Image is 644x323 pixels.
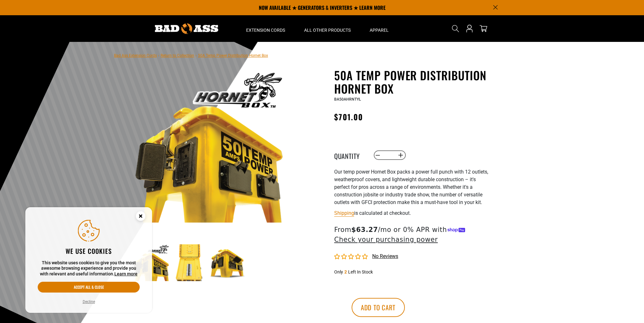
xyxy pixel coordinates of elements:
[334,69,489,95] h1: 50A Temp Power Distribution Hornet Box
[155,23,218,34] img: Bad Ass Extension Cords
[334,210,354,216] a: Shipping
[352,298,405,317] button: Add to cart
[334,254,369,260] span: 0.00 stars
[246,27,285,33] span: Extension Cords
[158,53,159,58] span: ›
[38,282,140,293] button: Accept all & close
[114,271,137,276] a: Learn more
[81,299,97,305] button: Decline
[198,53,268,58] span: 50A Temp Power Distribution Hornet Box
[334,269,343,274] span: Only
[334,209,489,217] div: is calculated at checkout.
[360,15,398,42] summary: Apparel
[25,207,152,313] aside: Cookie Consent
[114,51,268,59] nav: breadcrumbs
[344,269,347,274] span: 2
[334,151,366,159] label: Quantity
[348,269,373,274] span: Left In Stock
[295,15,360,42] summary: All Other Products
[38,247,140,255] h2: We use cookies
[237,15,295,42] summary: Extension Cords
[372,253,398,259] span: No reviews
[38,260,140,277] p: This website uses cookies to give you the most awesome browsing experience and provide you with r...
[114,53,157,58] a: Bad Ass Extension Cords
[334,111,363,122] span: $701.00
[334,97,361,102] span: BA50AHRNTYL
[161,53,194,58] a: Return to Collection
[334,169,488,205] span: Our temp power Hornet Box packs a power full punch with 12 outlets, weatherproof covers, and ligh...
[450,23,461,34] summary: Search
[195,53,197,58] span: ›
[370,27,389,33] span: Apparel
[304,27,351,33] span: All Other Products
